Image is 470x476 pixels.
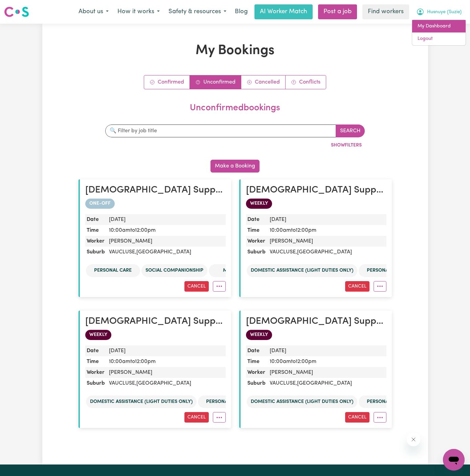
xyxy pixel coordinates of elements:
dd: [DATE] [106,214,226,225]
a: Unconfirmed bookings [190,75,241,89]
button: Cancel [184,412,209,423]
button: My Account [412,5,466,19]
a: Cancelled bookings [241,75,286,89]
h2: Female Support Worker Needed Every Monday, Wednesday And Friday In Vaucluse, NSW [246,185,386,196]
dd: [PERSON_NAME] [267,236,386,247]
button: Cancel [345,412,370,423]
dt: Time [85,356,106,367]
li: Personal care [359,395,413,408]
button: Make a Booking [210,160,260,173]
div: one-off booking [85,199,226,209]
dd: VAUCLUSE , [GEOGRAPHIC_DATA] [267,378,386,389]
span: Husnuye (Suzie) [427,8,462,16]
li: Domestic assistance (light duties only) [247,264,357,277]
button: Search [336,124,365,137]
h2: Female Support Worker Needed In Vaucluse, NSW [85,185,226,196]
dd: [DATE] [106,345,226,356]
dd: [DATE] [267,345,386,356]
dd: VAUCLUSE , [GEOGRAPHIC_DATA] [267,247,386,257]
button: Cancel [184,281,209,292]
li: Domestic assistance (light duties only) [247,395,357,408]
dt: Worker [246,367,267,378]
img: Careseekers logo [4,6,29,18]
dd: VAUCLUSE , [GEOGRAPHIC_DATA] [106,378,226,389]
dd: 10:00am to 12:00pm [106,225,226,236]
span: WEEKLY [246,330,272,340]
dt: Worker [246,236,267,247]
dd: 10:00am to 12:00pm [267,356,386,367]
li: Personal care [86,264,140,277]
dd: 10:00am to 12:00pm [106,356,226,367]
div: WEEKLY booking [246,330,386,340]
a: Conflict bookings [286,75,326,89]
span: WEEKLY [246,199,272,209]
dt: Date [246,214,267,225]
li: Social companionship [141,264,207,277]
a: Careseekers logo [4,4,29,20]
a: Find workers [362,4,409,19]
button: More options [374,412,386,423]
span: WEEKLY [85,330,111,340]
span: Show [331,143,345,148]
dd: VAUCLUSE , [GEOGRAPHIC_DATA] [106,247,226,257]
dt: Suburb [246,378,267,389]
dt: Suburb [85,378,106,389]
div: My Account [412,20,466,46]
dd: [PERSON_NAME] [106,367,226,378]
h2: unconfirmed bookings [81,103,389,114]
a: Confirmed bookings [144,75,190,89]
h2: Female Support Worker Needed Every Monday, Wednesday And Friday In Vaucluse, NSW [85,316,226,327]
dt: Worker [85,367,106,378]
button: Cancel [345,281,370,292]
li: Meal prep [209,264,263,277]
dd: [PERSON_NAME] [106,236,226,247]
a: Post a job [318,4,357,19]
div: WEEKLY booking [246,199,386,209]
h2: Female Support Worker Needed Every Monday, Wednesday And Friday In Vaucluse, NSW [246,316,386,327]
dt: Suburb [246,247,267,257]
dd: 10:00am to 12:00pm [267,225,386,236]
a: AI Worker Match [254,4,313,19]
li: Personal care [198,395,252,408]
dt: Suburb [85,247,106,257]
button: ShowFilters [328,140,365,151]
dd: [PERSON_NAME] [267,367,386,378]
dt: Date [85,345,106,356]
a: My Dashboard [412,20,466,33]
button: About us [74,5,113,19]
button: More options [213,412,226,423]
li: Domestic assistance (light duties only) [86,395,197,408]
dt: Date [85,214,106,225]
h1: My Bookings [79,43,392,59]
a: Blog [231,4,252,19]
button: How it works [113,5,164,19]
iframe: Button to launch messaging window [443,449,465,471]
button: Safety & resources [164,5,231,19]
iframe: Close message [407,433,420,446]
div: WEEKLY booking [85,330,226,340]
dt: Time [246,356,267,367]
dt: Date [246,345,267,356]
dt: Time [246,225,267,236]
dt: Time [85,225,106,236]
input: 🔍 Filter by job title [105,124,336,137]
button: More options [213,281,226,292]
button: More options [374,281,386,292]
dt: Worker [85,236,106,247]
span: Need any help? [4,5,41,10]
li: Personal care [359,264,413,277]
dd: [DATE] [267,214,386,225]
a: Logout [412,32,466,45]
span: ONE-OFF [85,199,115,209]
